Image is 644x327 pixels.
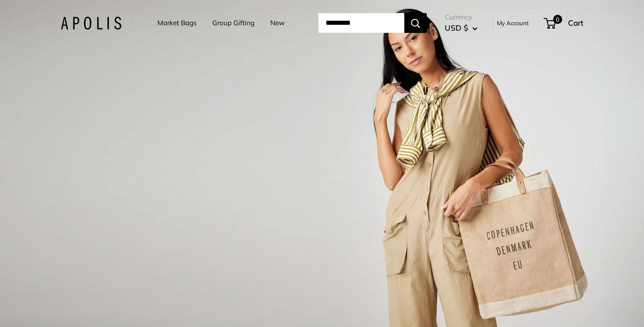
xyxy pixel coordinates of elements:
button: USD $ [445,21,478,35]
a: New [270,17,285,29]
span: Cart [568,18,583,27]
input: Search... [318,13,404,33]
button: Search [404,13,427,33]
a: Market Bags [157,17,197,29]
img: Apolis [61,17,121,30]
a: 0 Cart [545,16,583,30]
span: Currency [445,11,478,23]
span: 0 [553,15,562,24]
a: Group Gifting [212,17,255,29]
span: USD $ [445,23,468,32]
a: My Account [497,18,529,28]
